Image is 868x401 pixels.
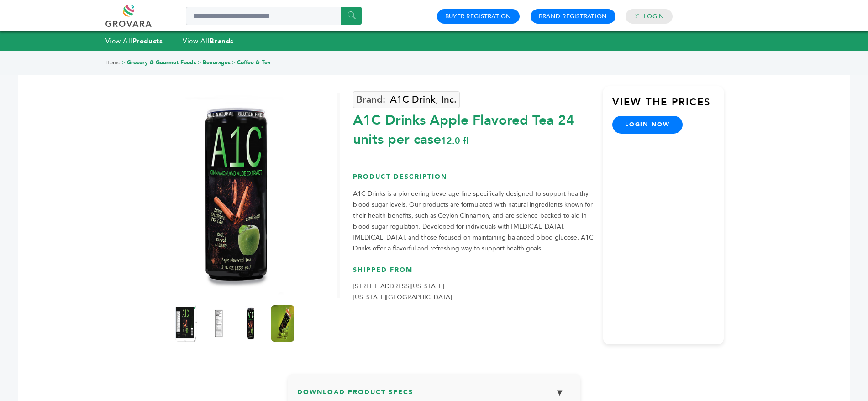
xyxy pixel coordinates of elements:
img: A1C Drinks Apple Flavored Tea 24 units per case 12.0 fl [271,305,294,342]
a: Home [105,59,121,66]
a: login now [612,116,683,133]
h3: Product Description [353,172,594,188]
p: A1C Drinks is a pioneering beverage line specifically designed to support healthy blood sugar lev... [353,188,594,254]
a: View AllBrands [183,36,234,46]
strong: Brands [210,36,233,46]
span: > [122,59,126,66]
span: > [198,59,201,66]
a: Brand Registration [539,12,607,21]
a: A1C Drink, Inc. [353,91,460,108]
img: A1C Drinks Apple Flavored Tea 24 units per case 12.0 fl Product Label [175,305,198,342]
a: Login [644,12,664,21]
a: Grocery & Gourmet Foods [127,59,196,66]
p: [STREET_ADDRESS][US_STATE] [US_STATE][GEOGRAPHIC_DATA] [353,281,594,303]
a: View AllProducts [105,36,163,46]
a: Coffee & Tea [237,59,270,66]
h3: Shipped From [353,266,594,281]
h3: View the Prices [612,95,724,116]
div: A1C Drinks Apple Flavored Tea 24 units per case [353,106,594,149]
input: Search a product or brand... [186,7,362,25]
img: A1C Drinks Apple Flavored Tea 24 units per case 12.0 fl [132,93,337,298]
a: Buyer Registration [445,12,511,21]
span: > [232,59,236,66]
strong: Products [132,36,163,46]
span: 12.0 fl [441,135,468,147]
img: A1C Drinks Apple Flavored Tea 24 units per case 12.0 fl Nutrition Info [207,305,230,342]
a: Beverages [203,59,231,66]
img: A1C Drinks Apple Flavored Tea 24 units per case 12.0 fl [239,305,262,342]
